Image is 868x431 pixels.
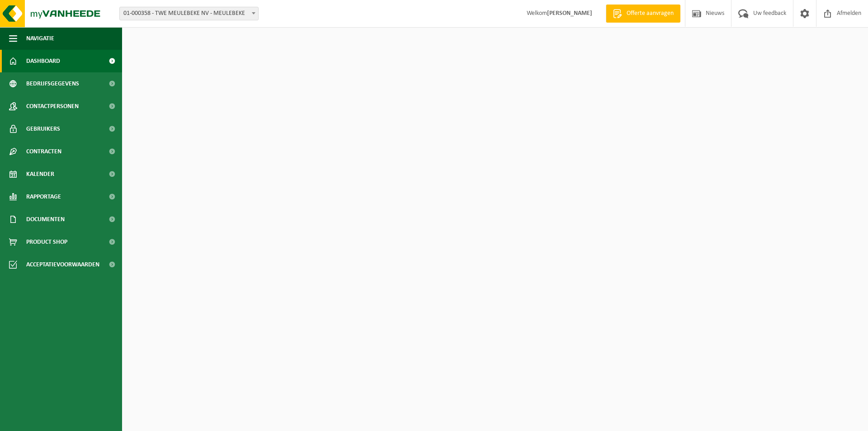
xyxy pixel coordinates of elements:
span: 01-000358 - TWE MEULEBEKE NV - MEULEBEKE [120,7,258,20]
span: Contracten [26,140,61,163]
span: Gebruikers [26,118,60,140]
strong: [PERSON_NAME] [547,10,592,17]
span: Dashboard [26,50,60,72]
a: Offerte aanvragen [606,5,680,23]
span: Navigatie [26,27,54,50]
span: Documenten [26,208,65,231]
span: Bedrijfsgegevens [26,72,79,95]
span: Acceptatievoorwaarden [26,253,99,276]
span: Offerte aanvragen [624,9,676,18]
span: 01-000358 - TWE MEULEBEKE NV - MEULEBEKE [119,7,259,20]
span: Kalender [26,163,54,185]
span: Product Shop [26,231,67,253]
span: Rapportage [26,185,61,208]
span: Contactpersonen [26,95,79,118]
